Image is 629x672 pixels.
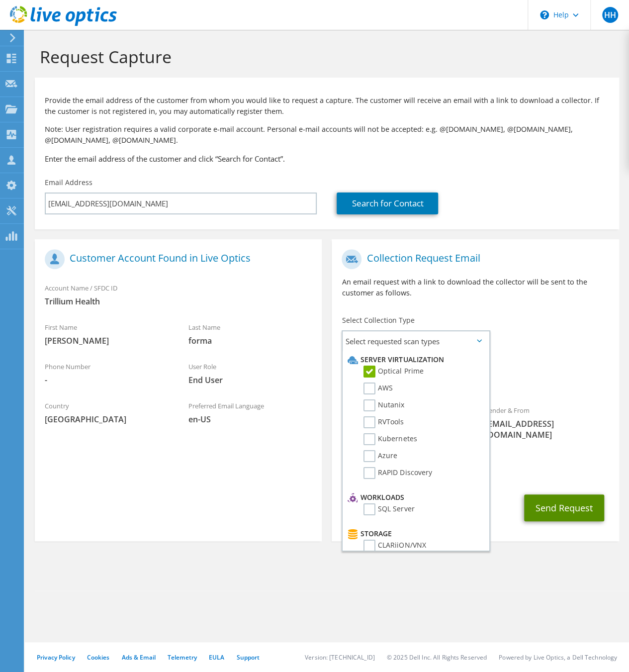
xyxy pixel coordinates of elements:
[179,356,322,390] div: User Role
[122,653,156,662] a: Ads & Email
[179,395,322,430] div: Preferred Email Language
[37,653,75,662] a: Privacy Policy
[332,355,619,395] div: Requested Collections
[475,400,619,445] div: Sender & From
[35,356,179,390] div: Phone Number
[540,10,549,19] svg: \n
[363,450,397,462] label: Azure
[332,450,619,484] div: CC & Reply To
[45,153,609,164] h3: Enter the email address of the customer and click “Search for Contact”.
[179,317,322,351] div: Last Name
[45,249,307,269] h1: Customer Account Found in Live Optics
[188,335,312,346] span: forma
[602,7,618,23] span: HH
[342,315,414,325] label: Select Collection Type
[363,503,414,515] label: SQL Server
[363,399,404,411] label: Nutanix
[342,277,609,298] p: An email request with a link to download the collector will be sent to the customer as follows.
[45,95,609,117] p: Provide the email address of the customer from whom you would like to request a capture. The cust...
[363,540,426,552] label: CLARiiON/VNX
[345,491,484,503] li: Workloads
[305,653,375,662] li: Version: [TECHNICAL_ID]
[168,653,197,662] a: Telemetry
[363,467,432,479] label: RAPID Discovery
[345,528,484,540] li: Storage
[363,416,404,428] label: RVTools
[209,653,224,662] a: EULA
[35,395,179,430] div: Country
[363,366,423,378] label: Optical Prime
[343,331,489,351] span: Select requested scan types
[45,178,92,188] label: Email Address
[188,414,312,425] span: en-US
[35,317,179,351] div: First Name
[337,192,438,214] a: Search for Contact
[485,418,609,440] span: [EMAIL_ADDRESS][DOMAIN_NAME]
[45,296,312,307] span: Trillium Health
[40,46,609,67] h1: Request Capture
[363,433,417,445] label: Kubernetes
[342,249,604,269] h1: Collection Request Email
[45,124,609,146] p: Note: User registration requires a valid corporate e-mail account. Personal e-mail accounts will ...
[345,354,484,366] li: Server Virtualization
[45,335,169,346] span: [PERSON_NAME]
[363,383,393,394] label: AWS
[236,653,260,662] a: Support
[499,653,617,662] li: Powered by Live Optics, a Dell Technology
[45,414,169,425] span: [GEOGRAPHIC_DATA]
[332,400,475,445] div: To
[87,653,110,662] a: Cookies
[188,375,312,385] span: End User
[45,375,169,385] span: -
[35,278,322,312] div: Account Name / SFDC ID
[387,653,487,662] li: © 2025 Dell Inc. All Rights Reserved
[524,494,604,521] button: Send Request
